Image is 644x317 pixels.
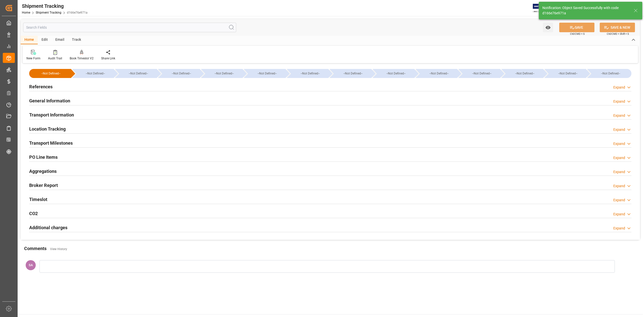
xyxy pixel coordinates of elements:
div: --Not Defined-- [292,69,329,78]
div: Expand [613,212,625,217]
div: Expand [613,183,625,189]
div: --Not Defined-- [206,69,243,78]
div: Share Link [101,56,115,61]
h2: General Information [29,97,70,104]
div: --Not Defined-- [330,69,371,78]
div: --Not Defined-- [587,69,631,78]
h2: Timeslot [29,196,47,203]
div: --Not Defined-- [34,69,67,78]
div: New Form [26,56,41,61]
div: --Not Defined-- [421,69,457,78]
div: --Not Defined-- [373,69,414,78]
div: --Not Defined-- [544,69,586,78]
div: --Not Defined-- [115,69,157,78]
div: --Not Defined-- [244,69,286,78]
h2: PO Line Items [29,154,58,161]
div: Audit Trail [48,56,62,61]
div: Expand [613,226,625,231]
div: Edit [38,36,52,44]
span: SA [29,263,33,267]
button: SAVE & NEW [600,23,635,32]
div: Notification: Object Saved Successfully with code d166e76e971a [542,5,629,16]
span: Ctrl/CMD + Shift + S [607,32,629,36]
input: Search Fields [23,23,236,32]
div: Home [21,36,38,44]
div: --Not Defined-- [506,69,543,78]
div: Track [68,36,85,44]
div: --Not Defined-- [549,69,586,78]
div: --Not Defined-- [163,69,200,78]
div: --Not Defined-- [29,69,71,78]
div: --Not Defined-- [463,69,500,78]
button: open menu [543,23,553,32]
a: View History [50,247,67,251]
div: --Not Defined-- [72,69,114,78]
div: Expand [613,197,625,203]
div: --Not Defined-- [120,69,157,78]
h2: CO2 [29,210,38,217]
div: Expand [613,127,625,132]
div: Expand [613,85,625,90]
h2: References [29,83,53,90]
h2: Broker Report [29,182,58,189]
div: --Not Defined-- [416,69,457,78]
div: --Not Defined-- [158,69,200,78]
div: --Not Defined-- [287,69,329,78]
h2: Location Tracking [29,126,66,132]
a: Shipment Tracking [36,11,61,14]
span: Ctrl/CMD + S [570,32,585,36]
div: Expand [613,141,625,146]
h2: Aggregations [29,168,57,175]
div: Shipment Tracking [22,2,88,10]
div: Expand [613,99,625,104]
div: --Not Defined-- [501,69,543,78]
h2: Transport Milestones [29,140,73,146]
h2: Transport Information [29,111,74,118]
h2: Comments [24,245,47,252]
div: Email [52,36,68,44]
div: --Not Defined-- [77,69,114,78]
div: Book Timeslot V2 [70,56,94,61]
h2: Additional charges [29,224,67,231]
div: --Not Defined-- [335,69,371,78]
div: --Not Defined-- [458,69,500,78]
div: --Not Defined-- [201,69,243,78]
a: Home [22,11,30,14]
div: --Not Defined-- [378,69,414,78]
div: --Not Defined-- [249,69,286,78]
button: SAVE [559,23,594,32]
div: Expand [613,155,625,161]
img: Exertis%20JAM%20-%20Email%20Logo.jpg_1722504956.jpg [533,4,550,13]
div: Expand [613,113,625,118]
div: --Not Defined-- [592,69,629,78]
div: Expand [613,169,625,175]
